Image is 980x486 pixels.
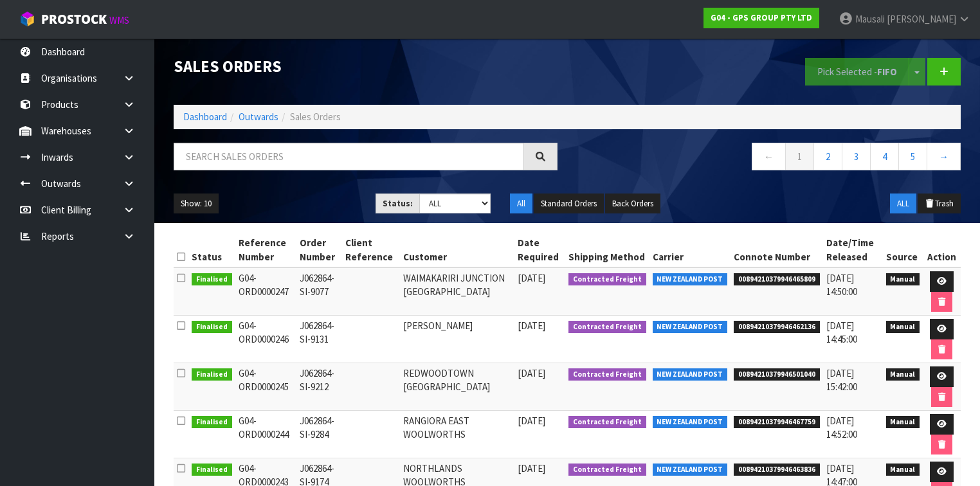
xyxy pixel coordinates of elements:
[577,143,961,174] nav: Page navigation
[568,416,646,429] span: Contracted Freight
[649,233,731,267] th: Carrier
[19,11,35,27] img: cube-alt.png
[890,194,916,214] button: ALL
[653,273,728,286] span: NEW ZEALAND POST
[923,233,961,267] th: Action
[188,233,235,267] th: Status
[886,273,920,286] span: Manual
[510,194,532,214] button: All
[514,233,565,267] th: Date Required
[855,13,885,25] span: Mausali
[886,368,920,381] span: Manual
[518,272,545,284] span: [DATE]
[400,316,514,363] td: [PERSON_NAME]
[734,321,820,334] span: 00894210379946462136
[711,12,812,23] strong: G04 - GPS GROUP PTY LTD
[518,319,545,332] span: [DATE]
[826,272,857,298] span: [DATE] 14:50:00
[605,194,660,214] button: Back Orders
[400,233,514,267] th: Customer
[785,143,814,170] a: 1
[752,143,786,170] a: ←
[400,411,514,458] td: RANGIORA EAST WOOLWORTHS
[734,416,820,429] span: 00894210379946467759
[296,411,342,458] td: J062864-SI-9284
[653,368,728,381] span: NEW ZEALAND POST
[174,143,524,170] input: Search sales orders
[296,267,342,316] td: J062864-SI-9077
[842,143,871,170] a: 3
[518,367,545,379] span: [DATE]
[898,143,927,170] a: 5
[918,194,961,214] button: Trash
[41,11,107,28] span: ProStock
[805,58,909,85] button: Pick Selected -FIFO
[235,267,296,316] td: G04-ORD0000247
[192,273,232,286] span: Finalised
[534,194,604,214] button: Standard Orders
[290,111,341,123] span: Sales Orders
[518,415,545,427] span: [DATE]
[174,194,219,214] button: Show: 10
[823,233,883,267] th: Date/Time Released
[109,14,129,26] small: WMS
[235,233,296,267] th: Reference Number
[296,316,342,363] td: J062864-SI-9131
[883,233,923,267] th: Source
[927,143,961,170] a: →
[400,267,514,316] td: WAIMAKARIRI JUNCTION [GEOGRAPHIC_DATA]
[192,321,232,334] span: Finalised
[383,198,413,209] strong: Status:
[518,462,545,474] span: [DATE]
[568,273,646,286] span: Contracted Freight
[703,8,819,28] a: G04 - GPS GROUP PTY LTD
[886,321,920,334] span: Manual
[183,111,227,123] a: Dashboard
[734,273,820,286] span: 00894210379946465809
[734,368,820,381] span: 00894210379946501040
[296,363,342,411] td: J062864-SI-9212
[400,363,514,411] td: REDWOODTOWN [GEOGRAPHIC_DATA]
[342,233,400,267] th: Client Reference
[239,111,278,123] a: Outwards
[877,66,897,78] strong: FIFO
[826,319,857,345] span: [DATE] 14:45:00
[734,464,820,476] span: 00894210379946463836
[235,411,296,458] td: G04-ORD0000244
[568,368,646,381] span: Contracted Freight
[653,464,728,476] span: NEW ZEALAND POST
[870,143,899,170] a: 4
[813,143,842,170] a: 2
[886,416,920,429] span: Manual
[235,363,296,411] td: G04-ORD0000245
[568,464,646,476] span: Contracted Freight
[235,316,296,363] td: G04-ORD0000246
[192,464,232,476] span: Finalised
[568,321,646,334] span: Contracted Freight
[174,58,558,75] h1: Sales Orders
[887,13,956,25] span: [PERSON_NAME]
[730,233,823,267] th: Connote Number
[653,416,728,429] span: NEW ZEALAND POST
[565,233,649,267] th: Shipping Method
[192,416,232,429] span: Finalised
[826,415,857,440] span: [DATE] 14:52:00
[296,233,342,267] th: Order Number
[886,464,920,476] span: Manual
[653,321,728,334] span: NEW ZEALAND POST
[192,368,232,381] span: Finalised
[826,367,857,393] span: [DATE] 15:42:00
